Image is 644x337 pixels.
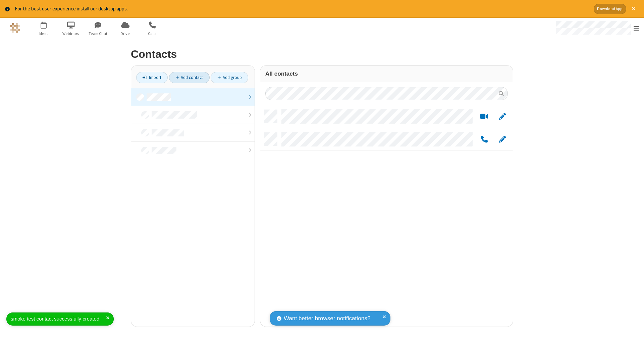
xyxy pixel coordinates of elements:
[31,31,56,37] span: Meet
[140,31,165,37] span: Calls
[58,31,84,37] span: Webinars
[496,112,509,121] button: Edit
[265,71,508,77] h3: All contacts
[594,4,626,14] button: Download App
[496,135,509,143] button: Edit
[136,72,168,83] a: Import
[478,112,491,121] button: Start a video meeting
[113,31,138,37] span: Drive
[478,135,491,143] button: Call by phone
[211,72,248,83] a: Add group
[169,72,210,83] a: Add contact
[629,4,639,14] button: Close alert
[15,5,589,13] div: For the best user experience install our desktop apps.
[86,31,111,37] span: Team Chat
[2,18,28,38] button: Logo
[131,48,513,60] h2: Contacts
[549,18,644,38] div: Open menu
[10,23,20,33] img: QA Selenium DO NOT DELETE OR CHANGE
[260,105,513,327] div: grid
[11,315,106,323] div: smoke test contact successfully created.
[284,314,370,323] span: Want better browser notifications?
